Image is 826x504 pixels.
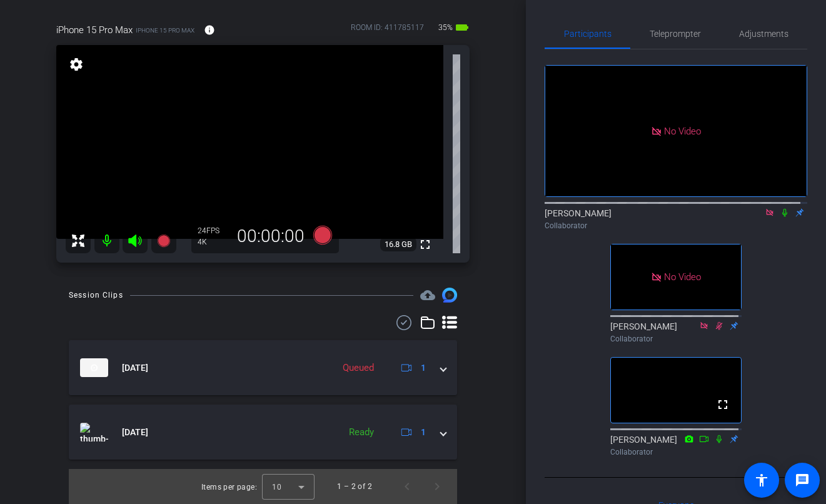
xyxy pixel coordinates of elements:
[69,289,123,301] div: Session Clips
[418,237,433,252] mat-icon: fullscreen
[610,446,742,458] div: Collaborator
[201,481,257,493] div: Items per page:
[198,226,229,236] div: 24
[610,433,742,458] div: [PERSON_NAME]
[69,405,457,460] mat-expansion-panel-header: thumb-nail[DATE]Ready1
[455,20,470,35] mat-icon: battery_std
[336,361,380,375] div: Queued
[337,480,372,493] div: 1 – 2 of 2
[136,26,194,35] span: iPhone 15 Pro Max
[56,23,133,37] span: iPhone 15 Pro Max
[421,426,426,439] span: 1
[122,426,148,439] span: [DATE]
[610,320,742,345] div: [PERSON_NAME]
[564,29,612,38] span: Participants
[795,473,810,488] mat-icon: message
[739,29,788,38] span: Adjustments
[380,237,416,252] span: 16.8 GB
[122,361,148,375] span: [DATE]
[664,271,701,283] span: No Video
[80,358,108,377] img: thumb-nail
[198,237,229,247] div: 4K
[68,57,85,72] mat-icon: settings
[204,24,215,36] mat-icon: info
[610,333,742,345] div: Collaborator
[343,425,380,440] div: Ready
[392,471,422,501] button: Previous page
[351,22,424,40] div: ROOM ID: 411785117
[650,29,701,38] span: Teleprompter
[69,340,457,395] mat-expansion-panel-header: thumb-nail[DATE]Queued1
[80,423,108,441] img: thumb-nail
[545,220,807,231] div: Collaborator
[715,397,730,412] mat-icon: fullscreen
[421,361,426,375] span: 1
[420,288,435,303] mat-icon: cloud_upload
[664,125,701,136] span: No Video
[754,473,769,488] mat-icon: accessibility
[206,226,219,235] span: FPS
[436,18,455,38] span: 35%
[442,288,457,303] img: Session clips
[420,288,435,303] span: Destinations for your clips
[422,471,452,501] button: Next page
[545,207,807,231] div: [PERSON_NAME]
[229,226,313,247] div: 00:00:00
